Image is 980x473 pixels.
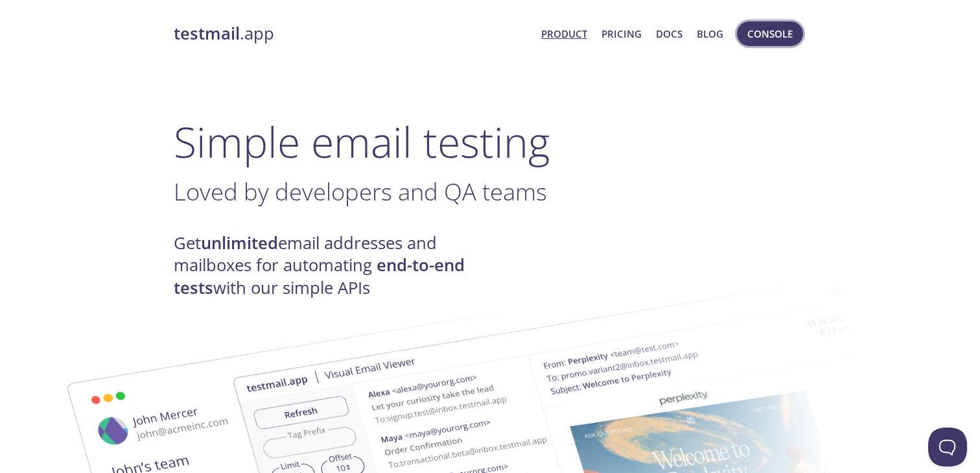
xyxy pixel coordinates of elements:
iframe: Help Scout Beacon - Open [928,428,967,467]
strong: unlimited [201,232,278,254]
strong: testmail [174,22,240,45]
a: Product [541,25,587,42]
a: Pricing [601,25,642,42]
h1: Simple email testing [174,117,806,167]
a: testmail.app [174,23,531,45]
strong: end-to-end tests [174,254,465,298]
button: Console [737,21,803,46]
span: Loved by developers and QA teams [174,175,547,208]
span: Console [747,25,793,42]
h4: Get email addresses and mailboxes for automating with our simple APIs [174,232,490,299]
a: Docs [656,25,682,42]
a: Blog [697,25,723,42]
